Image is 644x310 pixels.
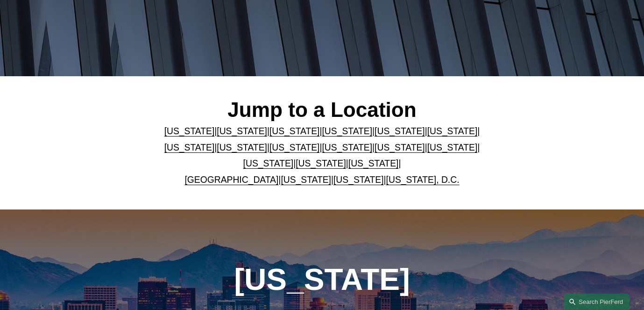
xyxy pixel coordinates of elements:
[243,159,294,168] a: [US_STATE]
[348,159,399,168] a: [US_STATE]
[164,143,215,152] a: [US_STATE]
[375,143,425,152] a: [US_STATE]
[427,126,478,136] a: [US_STATE]
[375,126,425,136] a: [US_STATE]
[333,175,384,185] a: [US_STATE]
[145,97,498,122] h2: Jump to a Location
[564,294,629,310] a: Search this site
[322,143,373,152] a: [US_STATE]
[145,123,498,188] p: | | | | | | | | | | | | | | | | | |
[164,126,215,136] a: [US_STATE]
[427,143,478,152] a: [US_STATE]
[269,126,320,136] a: [US_STATE]
[296,159,346,168] a: [US_STATE]
[217,143,267,152] a: [US_STATE]
[196,262,448,297] h1: [US_STATE]
[386,175,460,185] a: [US_STATE], D.C.
[184,175,278,185] a: [GEOGRAPHIC_DATA]
[322,126,373,136] a: [US_STATE]
[281,175,331,185] a: [US_STATE]
[217,126,267,136] a: [US_STATE]
[269,143,320,152] a: [US_STATE]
